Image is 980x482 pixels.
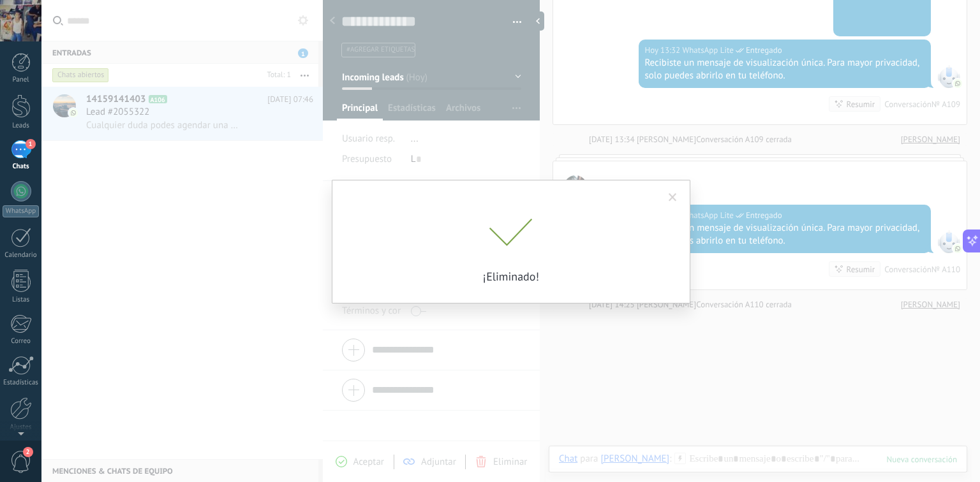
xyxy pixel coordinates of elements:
[3,76,40,84] div: Panel
[3,296,40,304] div: Listas
[3,337,40,346] div: Correo
[3,122,40,130] div: Leads
[3,163,40,171] div: Chats
[23,447,33,457] span: 2
[3,205,39,217] div: WhatsApp
[352,269,671,284] p: ¡Eliminado!
[3,251,40,259] div: Calendario
[26,139,36,149] span: 1
[3,379,40,387] div: Estadísticas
